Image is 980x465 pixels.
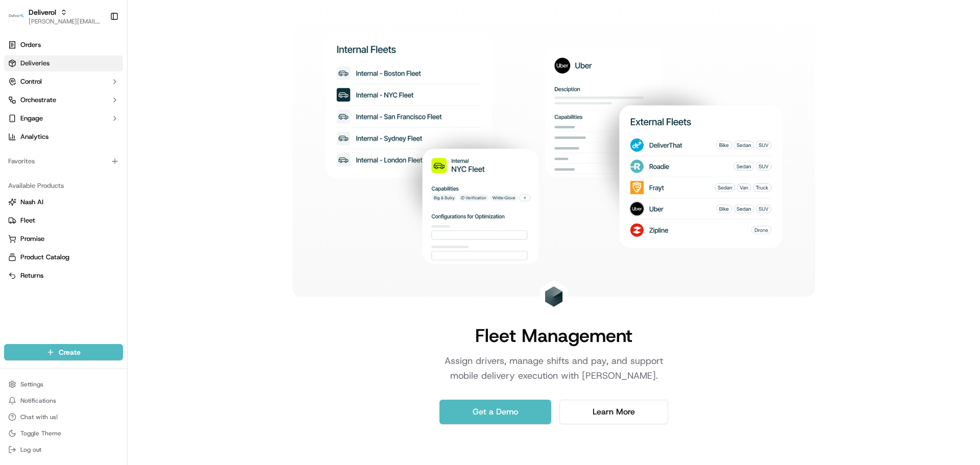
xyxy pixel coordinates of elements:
img: Jeff Sasse [10,176,27,192]
span: Engage [20,114,43,123]
button: Start new chat [174,101,186,113]
button: Nash AI [4,194,123,210]
a: Product Catalog [8,253,119,262]
span: [PERSON_NAME] [32,158,83,166]
button: See all [158,131,186,143]
span: Promise [20,234,44,243]
img: 1736555255976-a54dd68f-1ca7-489b-9aae-adbdc363a1c4 [10,97,29,116]
a: 📗Knowledge Base [6,224,82,242]
button: Deliverol [29,7,56,17]
a: 💻API Documentation [82,224,168,242]
span: Toggle Theme [20,429,61,437]
button: Product Catalog [4,249,123,265]
span: Knowledge Base [20,228,78,238]
a: Learn More [559,400,668,424]
span: Notifications [20,397,56,405]
img: Nash [10,10,31,31]
span: Control [20,77,42,86]
div: Past conversations [10,133,68,141]
span: • [85,186,88,194]
button: Notifications [4,394,123,408]
button: Create [4,344,123,360]
span: Create [59,347,81,357]
button: Control [4,74,123,90]
span: [PERSON_NAME] [32,186,83,194]
a: Deliveries [4,55,123,71]
button: Log out [4,443,123,457]
a: Nash AI [8,198,119,207]
div: We're available if you need us! [46,108,140,116]
button: Settings [4,377,123,391]
span: Deliveries [20,59,50,68]
div: Start new chat [46,97,167,108]
span: Orchestrate [20,95,56,105]
img: Landing Page Image [325,33,782,264]
p: Assign drivers, manage shifts and pay, and support mobile delivery execution with [PERSON_NAME]. [423,354,684,384]
span: API Documentation [96,228,164,238]
span: Nash AI [20,198,43,207]
button: Toggle Theme [4,426,123,440]
input: Got a question? Start typing here... [27,66,184,77]
p: Welcome 👋 [10,41,186,57]
button: Returns [4,267,123,284]
img: Landing Page Icon [544,286,564,307]
a: Analytics [4,129,123,145]
button: Promise [4,231,123,247]
a: Powered byPylon [72,253,124,261]
span: Settings [20,380,43,388]
button: Fleet [4,212,123,229]
img: Deliverol [8,9,24,23]
button: Engage [4,110,123,127]
div: 💻 [86,229,94,237]
button: Chat with us! [4,410,123,424]
div: Available Products [4,178,123,194]
span: • [85,158,88,166]
span: Returns [20,271,43,280]
span: [DATE] [90,158,111,166]
a: Fleet [8,216,119,225]
div: 📗 [10,229,18,237]
span: Analytics [20,132,48,141]
span: Pylon [102,253,124,261]
span: Fleet [20,216,35,225]
a: Returns [8,271,119,280]
span: Chat with us! [20,413,58,421]
a: Orders [4,37,123,53]
button: [PERSON_NAME][EMAIL_ADDRESS][DOMAIN_NAME] [29,17,102,26]
h1: Fleet Management [475,325,632,346]
img: 8571987876998_91fb9ceb93ad5c398215_72.jpg [21,97,40,116]
div: Favorites [4,153,123,169]
span: Product Catalog [20,253,69,262]
img: Jeff Sasse [10,149,27,165]
span: Log out [20,446,41,454]
a: Get a Demo [439,400,551,424]
button: DeliverolDeliverol[PERSON_NAME][EMAIL_ADDRESS][DOMAIN_NAME] [4,4,106,29]
a: Promise [8,234,119,243]
span: [DATE] [90,186,111,194]
span: Orders [20,40,41,50]
button: Orchestrate [4,92,123,108]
